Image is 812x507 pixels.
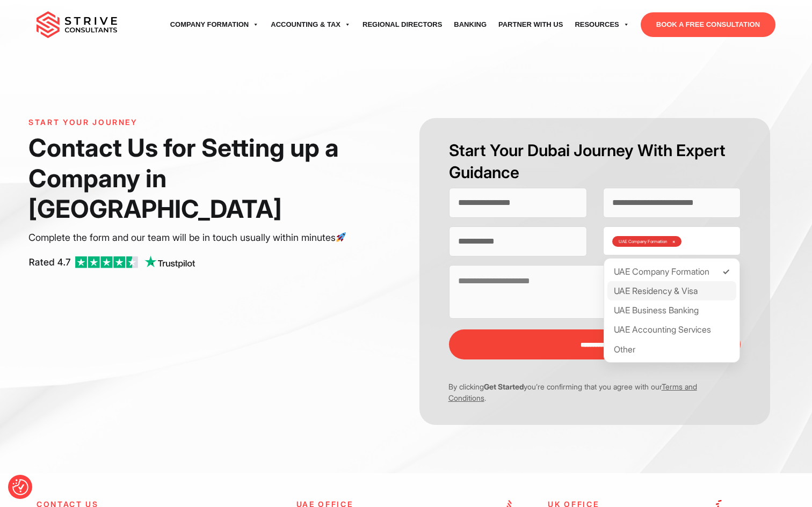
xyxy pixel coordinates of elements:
a: BOOK A FREE CONSULTATION [641,12,775,37]
img: Revisit consent button [12,479,28,495]
a: Banking [448,10,492,40]
div: UAE Business Banking [607,300,737,320]
div: Other [607,340,737,359]
a: Company Formation [164,10,265,40]
h1: Contact Us for Setting up a Company in [GEOGRAPHIC_DATA] [28,133,353,224]
a: Partner with Us [492,10,569,40]
span: UAE Company Formation [619,239,667,244]
div: UAE Accounting Services [607,320,737,339]
img: main-logo.svg [37,11,117,38]
a: Terms and Conditions [448,382,697,402]
div: UAE Residency & Visa [607,281,737,300]
strong: Get Started [484,382,524,391]
h2: Start Your Dubai Journey With Expert Guidance [449,139,741,183]
button: Remove UAE Company Formation [672,239,675,244]
a: Regional Directors [357,10,448,40]
a: Resources [569,10,635,40]
button: Consent Preferences [12,479,28,495]
form: Contact form [406,118,784,425]
div: UAE Company Formation [607,262,737,281]
img: 🚀 [336,232,346,242]
h6: START YOUR JOURNEY [28,118,353,127]
p: By clicking you’re confirming that you agree with our . [441,381,733,403]
p: Complete the form and our team will be in touch usually within minutes [28,230,353,246]
a: Accounting & Tax [265,10,357,40]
